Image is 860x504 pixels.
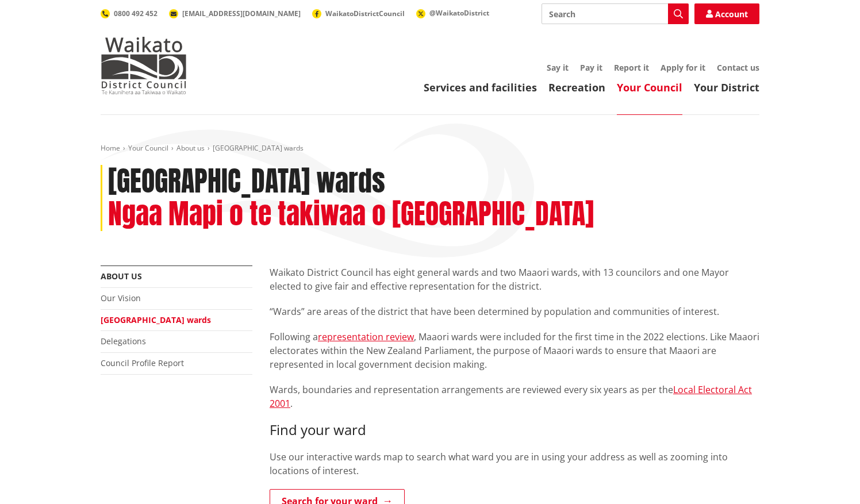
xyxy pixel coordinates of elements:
[270,383,752,410] a: Local Electoral Act 2001
[270,266,759,293] p: Waikato District Council has eight general wards and two Maaori wards, with 13 councilors and one...
[128,143,168,153] a: Your Council
[547,62,569,73] a: Say it
[101,271,142,282] a: About us
[318,330,414,343] a: representation review
[101,144,759,153] nav: breadcrumb
[270,450,759,478] p: Use our interactive wards map to search what ward you are in using your address as well as zoomin...
[416,8,489,18] a: @WaikatoDistrict
[114,9,158,18] span: 0800 492 452
[270,305,759,318] p: “Wards” are areas of the district that have been determined by population and communities of inte...
[270,422,759,438] h3: Find your ward
[694,3,759,24] a: Account
[617,80,682,94] a: Your Council
[661,62,705,73] a: Apply for it
[101,336,146,347] a: Delegations
[108,165,385,198] h1: [GEOGRAPHIC_DATA] wards
[542,3,689,24] input: Search input
[213,143,304,153] span: [GEOGRAPHIC_DATA] wards
[270,330,759,371] p: Following a , Maaori wards were included for the first time in the 2022 elections. Like Maaori el...
[694,80,759,94] a: Your District
[176,143,205,153] a: About us
[548,80,605,94] a: Recreation
[424,80,537,94] a: Services and facilities
[101,293,141,303] a: Our Vision
[270,383,759,410] p: Wards, boundaries and representation arrangements are reviewed every six years as per the .
[325,9,405,18] span: WaikatoDistrictCouncil
[101,9,158,18] a: 0800 492 452
[101,37,187,94] img: Waikato District Council - Te Kaunihera aa Takiwaa o Waikato
[101,314,211,325] a: [GEOGRAPHIC_DATA] wards
[182,9,301,18] span: [EMAIL_ADDRESS][DOMAIN_NAME]
[108,198,594,231] h2: Ngaa Mapi o te takiwaa o [GEOGRAPHIC_DATA]
[717,62,759,73] a: Contact us
[614,62,649,73] a: Report it
[580,62,602,73] a: Pay it
[101,357,184,368] a: Council Profile Report
[312,9,405,18] a: WaikatoDistrictCouncil
[429,8,489,18] span: @WaikatoDistrict
[169,9,301,18] a: [EMAIL_ADDRESS][DOMAIN_NAME]
[101,143,120,153] a: Home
